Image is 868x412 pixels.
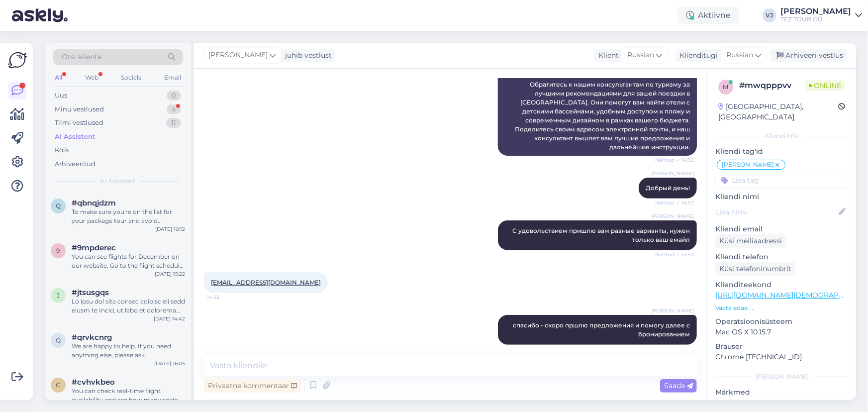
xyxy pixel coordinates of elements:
span: [PERSON_NAME] [651,170,694,177]
div: Arhiveeritud [55,159,96,169]
span: q [56,336,61,344]
span: [PERSON_NAME] [651,212,694,220]
img: Askly Logo [8,51,27,70]
input: Lisa nimi [716,206,837,217]
div: [GEOGRAPHIC_DATA], [GEOGRAPHIC_DATA] [718,102,838,122]
p: Klienditeekond [715,280,848,290]
span: #qbnqjdzm [72,199,116,207]
div: [DATE] 16:03 [154,360,185,367]
div: Privaatne kommentaar [204,379,301,393]
span: #qrvkcnrg [72,333,112,342]
span: AI Assistent [100,177,136,186]
span: Online [805,80,845,91]
p: Märkmed [715,387,848,398]
span: [PERSON_NAME] [651,307,694,314]
p: Kliendi tag'id [715,146,848,157]
span: q [56,202,61,209]
div: Tiimi vestlused [55,118,103,128]
p: Chrome [TECHNICAL_ID] [715,352,848,362]
div: Küsi telefoninumbrit [715,262,795,276]
div: Minu vestlused [55,104,104,114]
span: #9mpderec [72,243,116,252]
p: Mac OS X 10.15.7 [715,327,848,337]
div: 0 [167,91,181,101]
p: Operatsioonisüsteem [715,316,848,327]
span: Nähtud ✓ 14:52 [655,156,694,164]
p: Kliendi telefon [715,252,848,262]
input: Lisa tag [715,173,848,188]
span: m [723,83,729,91]
div: [DATE] 10:12 [155,225,185,233]
span: спасибо - скоро пршлю предложения и помогу далее с бронированием [513,321,691,338]
div: Klient [594,50,619,61]
div: [DATE] 14:42 [154,315,185,322]
div: Email [162,71,183,84]
div: 4 [167,104,181,114]
span: Добрый день! [646,184,690,192]
div: juhib vestlust [281,50,332,61]
span: 14:53 [207,294,244,301]
div: VJ [763,8,776,22]
div: 11 [166,118,181,128]
span: [PERSON_NAME] [722,162,774,168]
div: You can see flights for December on our website. Go to the flight schedule page. It shows flights... [72,252,185,270]
span: Russian [726,50,753,61]
span: 9 [57,247,60,254]
div: AI Assistent [55,132,96,142]
span: Russian [627,50,654,61]
div: Socials [119,71,143,84]
div: To make sure you're on the list for your package tour and avoid surprises at the airport, follow ... [72,207,185,225]
span: Otsi kliente [62,52,101,62]
div: All [53,71,64,84]
span: Nähtud ✓ 14:54 [655,345,694,353]
div: Küsi meiliaadressi [715,234,786,248]
div: Kliendi info [715,131,848,140]
span: [PERSON_NAME] [208,50,268,61]
span: c [56,381,61,389]
div: Web [83,71,100,84]
div: [PERSON_NAME] [780,7,851,15]
div: Обратитесь к нашим консультантам по туризму за лучшими рекомендациями для вашей поездки в [GEOGRA... [498,76,697,156]
span: Saada [664,381,693,390]
div: # mwqpppvv [739,80,805,92]
p: Kliendi nimi [715,192,848,202]
div: [DATE] 15:22 [155,270,185,278]
div: Aktiivne [678,6,739,24]
span: Nähtud ✓ 14:53 [655,199,694,206]
span: #cvhvkbeo [72,378,115,387]
a: [EMAIL_ADDRESS][DOMAIN_NAME] [211,279,321,286]
span: Nähtud ✓ 14:53 [655,251,694,258]
div: We are happy to help. If you need anything else, please ask. [72,342,185,360]
p: Brauser [715,341,848,352]
div: Uus [55,91,67,101]
p: Vaata edasi ... [715,304,848,312]
div: You can check real-time flight availability and see how many seats are left by visiting this link... [72,387,185,405]
div: TEZ TOUR OÜ [780,15,851,23]
span: j [57,292,60,299]
div: Lo ipsu dol sita consec adipisc eli sedd eiusm te Incid, ut labo et dolorema aliquae adminim, ven... [72,297,185,315]
div: Kõik [55,145,69,155]
p: Kliendi email [715,224,848,234]
div: [PERSON_NAME] [715,372,848,381]
div: Klienditugi [675,50,718,61]
span: #jtsusgqs [72,288,109,297]
div: Arhiveeri vestlus [771,49,847,62]
a: [PERSON_NAME]TEZ TOUR OÜ [780,7,862,23]
span: С удовольствием пришлю вам разные варианты, нужен только ваш емайл [512,227,691,243]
